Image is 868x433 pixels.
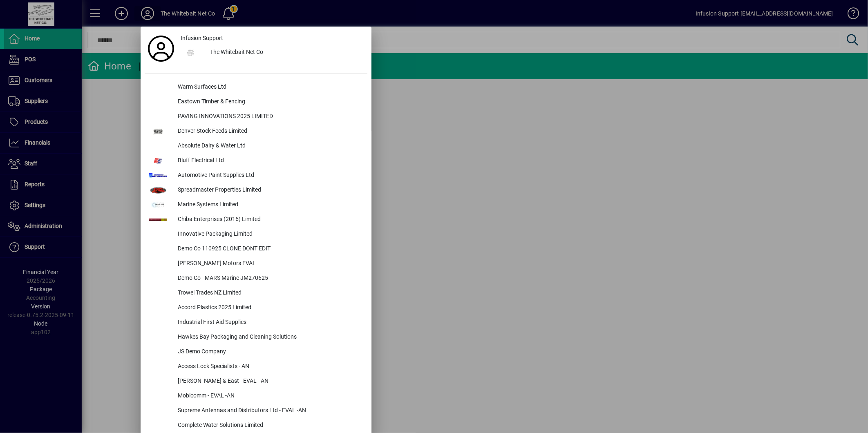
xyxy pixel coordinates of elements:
[145,404,367,418] button: Supreme Antennas and Distributors Ltd - EVAL -AN
[145,227,367,242] button: Innovative Packaging Limited
[145,212,367,227] button: Chiba Enterprises (2016) Limited
[171,404,367,418] div: Supreme Antennas and Distributors Ltd - EVAL -AN
[145,315,367,330] button: Industrial First Aid Supplies
[171,271,367,286] div: Demo Co - MARS Marine JM270625
[145,41,177,56] a: Profile
[171,345,367,359] div: JS Demo Company
[177,31,367,45] a: Infusion Support
[145,80,367,95] button: Warm Surfaces Ltd
[171,418,367,433] div: Complete Water Solutions Limited
[171,286,367,301] div: Trowel Trades NZ Limited
[145,95,367,109] button: Eastown Timber & Fencing
[171,227,367,242] div: Innovative Packaging Limited
[145,374,367,389] button: [PERSON_NAME] & East - EVAL - AN
[171,212,367,227] div: Chiba Enterprises (2016) Limited
[145,418,367,433] button: Complete Water Solutions Limited
[171,139,367,154] div: Absolute Dairy & Water Ltd
[145,301,367,315] button: Accord Plastics 2025 Limited
[171,154,367,168] div: Bluff Electrical Ltd
[204,45,367,60] div: The Whitebait Net Co
[171,374,367,389] div: [PERSON_NAME] & East - EVAL - AN
[145,139,367,154] button: Absolute Dairy & Water Ltd
[145,345,367,359] button: JS Demo Company
[171,330,367,345] div: Hawkes Bay Packaging and Cleaning Solutions
[145,242,367,257] button: Demo Co 110925 CLONE DONT EDIT
[145,359,367,374] button: Access Lock Specialists - AN
[171,80,367,95] div: Warm Surfaces Ltd
[171,301,367,315] div: Accord Plastics 2025 Limited
[171,124,367,139] div: Denver Stock Feeds Limited
[145,168,367,183] button: Automotive Paint Supplies Ltd
[145,183,367,198] button: Spreadmaster Properties Limited
[145,198,367,212] button: Marine Systems Limited
[171,109,367,124] div: PAVING INNOVATIONS 2025 LIMITED
[171,95,367,109] div: Eastown Timber & Fencing
[177,45,367,60] button: The Whitebait Net Co
[145,330,367,345] button: Hawkes Bay Packaging and Cleaning Solutions
[145,389,367,404] button: Mobicomm - EVAL -AN
[145,124,367,139] button: Denver Stock Feeds Limited
[145,154,367,168] button: Bluff Electrical Ltd
[171,242,367,257] div: Demo Co 110925 CLONE DONT EDIT
[171,168,367,183] div: Automotive Paint Supplies Ltd
[145,257,367,271] button: [PERSON_NAME] Motors EVAL
[171,183,367,198] div: Spreadmaster Properties Limited
[145,109,367,124] button: PAVING INNOVATIONS 2025 LIMITED
[181,34,223,42] span: Infusion Support
[171,198,367,212] div: Marine Systems Limited
[171,359,367,374] div: Access Lock Specialists - AN
[145,271,367,286] button: Demo Co - MARS Marine JM270625
[171,257,367,271] div: [PERSON_NAME] Motors EVAL
[145,286,367,301] button: Trowel Trades NZ Limited
[171,389,367,404] div: Mobicomm - EVAL -AN
[171,315,367,330] div: Industrial First Aid Supplies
